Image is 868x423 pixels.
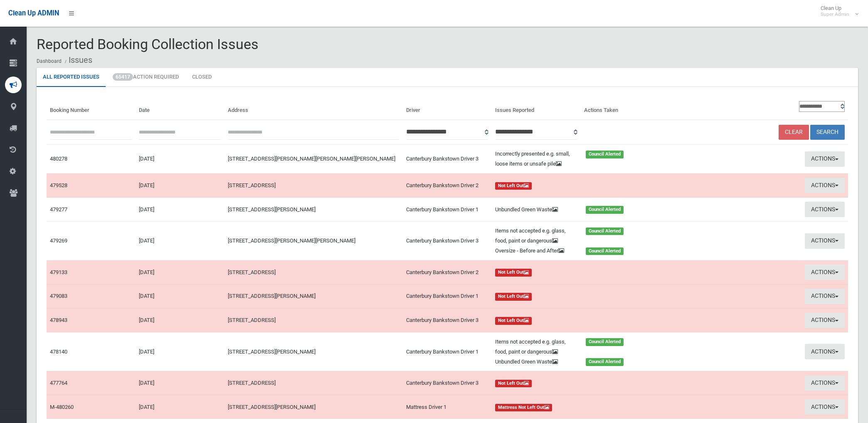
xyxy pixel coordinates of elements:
[490,205,581,215] div: Unbundled Green Waste
[403,284,492,308] td: Canterbury Bankstown Driver 1
[136,97,224,120] th: Date
[490,226,581,246] div: Items not accepted e.g. glass, food, paint or dangerous
[586,206,624,214] span: Council Alerted
[50,380,67,386] a: 477764
[495,404,552,412] span: Mattress Not Left Out
[403,371,492,395] td: Canterbury Bankstown Driver 3
[136,198,224,222] td: [DATE]
[805,376,845,391] button: Actions
[186,68,218,87] a: Closed
[403,260,492,284] td: Canterbury Bankstown Driver 2
[403,97,492,120] th: Driver
[224,308,402,332] td: [STREET_ADDRESS]
[50,404,74,410] a: M-480260
[136,260,224,284] td: [DATE]
[810,125,845,140] button: Search
[490,246,581,256] div: Oversize - Before and After
[495,317,532,325] span: Not Left Out
[495,402,666,412] a: Mattress Not Left Out
[224,332,402,371] td: [STREET_ADDRESS][PERSON_NAME]
[495,149,666,169] a: Incorrectly presented e.g. small, loose items or unsafe pile Council Alerted
[805,313,845,328] button: Actions
[136,173,224,198] td: [DATE]
[490,357,581,367] div: Unbundled Green Waste
[403,308,492,332] td: Canterbury Bankstown Driver 3
[224,260,402,284] td: [STREET_ADDRESS]
[106,68,185,87] a: 65417Action Required
[224,222,402,260] td: [STREET_ADDRESS][PERSON_NAME][PERSON_NAME]
[495,205,666,215] a: Unbundled Green Waste Council Alerted
[805,289,845,304] button: Actions
[136,144,224,173] td: [DATE]
[403,198,492,222] td: Canterbury Bankstown Driver 1
[805,399,845,415] button: Actions
[490,337,581,357] div: Items not accepted e.g. glass, food, paint or dangerous
[403,144,492,173] td: Canterbury Bankstown Driver 3
[495,226,666,256] a: Items not accepted e.g. glass, food, paint or dangerous Council Alerted Oversize - Before and Aft...
[224,198,402,222] td: [STREET_ADDRESS][PERSON_NAME]
[37,36,259,52] span: Reported Booking Collection Issues
[492,97,581,120] th: Issues Reported
[224,144,402,173] td: [STREET_ADDRESS][PERSON_NAME][PERSON_NAME][PERSON_NAME]
[47,97,136,120] th: Booking Number
[136,222,224,260] td: [DATE]
[495,181,666,190] a: Not Left Out
[403,332,492,371] td: Canterbury Bankstown Driver 1
[805,151,845,167] button: Actions
[136,284,224,308] td: [DATE]
[495,378,666,388] a: Not Left Out
[8,9,59,17] span: Clean Up ADMIN
[136,308,224,332] td: [DATE]
[586,358,624,366] span: Council Alerted
[779,125,809,140] a: Clear
[224,173,402,198] td: [STREET_ADDRESS]
[403,173,492,198] td: Canterbury Bankstown Driver 2
[224,97,402,120] th: Address
[586,338,624,346] span: Council Alerted
[805,202,845,217] button: Actions
[805,178,845,193] button: Actions
[50,269,67,275] a: 479133
[50,206,67,213] a: 479277
[805,233,845,249] button: Actions
[136,371,224,395] td: [DATE]
[586,228,624,235] span: Council Alerted
[403,222,492,260] td: Canterbury Bankstown Driver 3
[581,97,670,120] th: Actions Taken
[136,395,224,419] td: [DATE]
[63,52,92,68] li: Issues
[586,151,624,158] span: Council Alerted
[495,315,666,325] a: Not Left Out
[495,267,666,277] a: Not Left Out
[403,395,492,419] td: Mattress Driver 1
[136,332,224,371] td: [DATE]
[495,337,666,367] a: Items not accepted e.g. glass, food, paint or dangerous Council Alerted Unbundled Green Waste Cou...
[495,182,532,190] span: Not Left Out
[224,371,402,395] td: [STREET_ADDRESS]
[586,247,624,255] span: Council Alerted
[50,293,67,299] a: 479083
[495,380,532,388] span: Not Left Out
[495,293,532,301] span: Not Left Out
[816,5,858,17] span: Clean Up
[37,58,62,64] a: Dashboard
[224,395,402,419] td: [STREET_ADDRESS][PERSON_NAME]
[490,149,581,169] div: Incorrectly presented e.g. small, loose items or unsafe pile
[113,73,133,81] span: 65417
[821,11,849,17] small: Super Admin
[224,284,402,308] td: [STREET_ADDRESS][PERSON_NAME]
[495,291,666,301] a: Not Left Out
[50,317,67,323] a: 478943
[805,344,845,359] button: Actions
[50,182,67,188] a: 479528
[50,237,67,244] a: 479269
[50,349,67,355] a: 478140
[37,68,106,87] a: All Reported Issues
[805,265,845,280] button: Actions
[495,269,532,277] span: Not Left Out
[50,156,67,162] a: 480278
